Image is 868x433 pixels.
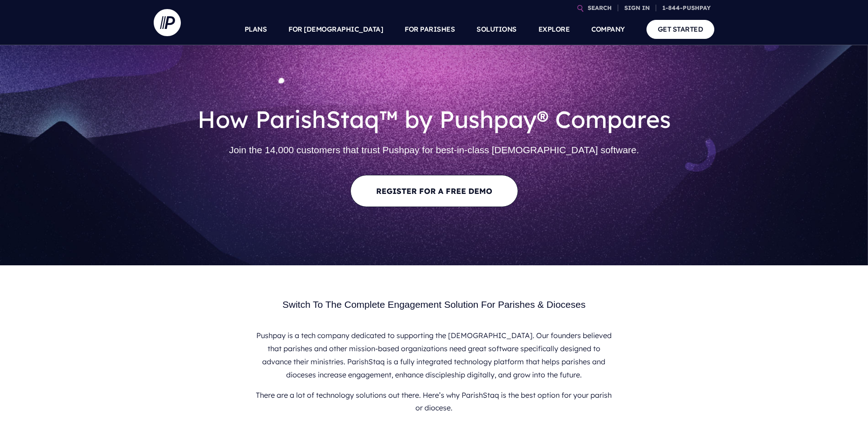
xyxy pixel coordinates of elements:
[476,14,517,45] a: SOLUTIONS
[255,292,614,317] h2: Switch To The Complete Engagement Solution For Parishes & Dioceses
[255,385,614,419] p: There are a lot of technology solutions out there. Here’s why ParishStaq is the best option for y...
[591,14,625,45] a: COMPANY
[255,325,614,385] p: Pushpay is a tech company dedicated to supporting the [DEMOGRAPHIC_DATA]. Our founders believed t...
[161,96,707,138] h1: How ParishStaq™ by Pushpay® Compares
[538,14,570,45] a: EXPLORE
[405,14,455,45] a: FOR PARISHES
[245,14,267,45] a: PLANS
[288,14,383,45] a: FOR [DEMOGRAPHIC_DATA]
[161,138,707,162] h2: Join the 14,000 customers that trust Pushpay for best-in-class [DEMOGRAPHIC_DATA] software.
[646,20,715,38] a: GET STARTED
[350,175,518,207] a: Register For A Free Demo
